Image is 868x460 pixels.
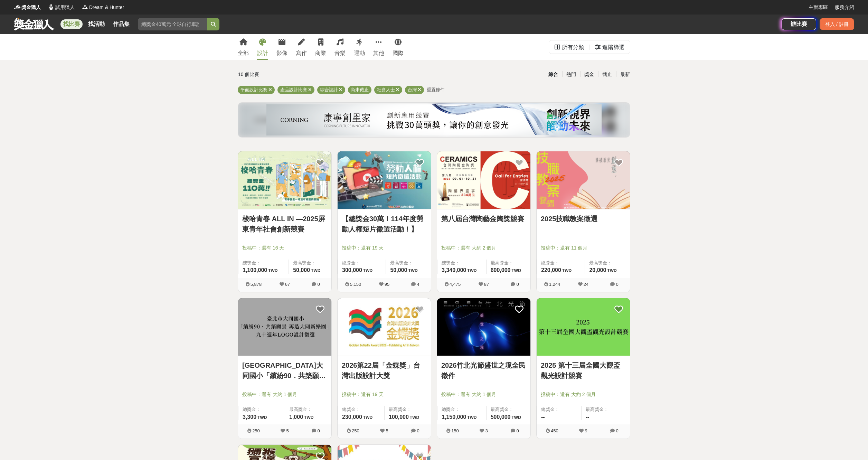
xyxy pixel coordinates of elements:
span: TWD [512,268,521,273]
div: 10 個比賽 [238,68,368,81]
span: 1,000 [289,414,303,420]
img: Cover Image [537,151,630,209]
div: 國際 [393,49,404,57]
span: 24 [584,282,588,287]
a: Cover Image [338,151,431,209]
span: 0 [616,282,618,287]
span: 20,000 [589,267,606,273]
span: TWD [607,268,616,273]
span: TWD [268,268,277,273]
div: 進階篩選 [602,40,624,54]
span: TWD [304,415,313,420]
div: 綜合 [544,68,562,81]
span: 最高獎金： [390,260,427,266]
span: 總獎金： [442,406,482,413]
span: 最高獎金： [293,260,327,266]
span: 95 [385,282,389,287]
span: 3,340,000 [442,267,466,273]
div: 寫作 [296,49,307,57]
a: 其他 [373,34,384,60]
img: Cover Image [238,151,331,209]
img: Cover Image [338,298,431,356]
span: 220,000 [541,267,561,273]
div: 登入 / 註冊 [820,18,854,30]
span: 1,150,000 [442,414,466,420]
span: 100,000 [389,414,409,420]
a: Logo試用獵人 [48,4,75,11]
span: 600,000 [491,267,511,273]
span: 投稿中：還有 大約 1 個月 [242,391,327,398]
span: -- [586,414,589,420]
span: 最高獎金： [289,406,327,413]
a: 【總獎金30萬！114年度勞動人權短片徵選活動！】 [342,214,427,234]
a: 影像 [276,34,287,60]
img: Cover Image [537,298,630,356]
a: 寫作 [296,34,307,60]
div: 截止 [598,68,616,81]
a: 辦比賽 [782,18,816,30]
a: 商業 [315,34,326,60]
div: 全部 [238,49,249,57]
span: 最高獎金： [589,260,626,266]
span: 最高獎金： [491,406,526,413]
span: TWD [562,268,572,273]
div: 最新 [616,68,634,81]
span: 3 [485,428,488,433]
div: 所有分類 [562,40,584,54]
span: 9 [585,428,587,433]
a: 全部 [238,34,249,60]
a: 國際 [393,34,404,60]
span: 總獎金： [342,406,380,413]
div: 其他 [373,49,384,57]
span: 150 [451,428,459,433]
span: TWD [512,415,521,420]
span: 50,000 [293,267,310,273]
a: Cover Image [338,298,431,356]
a: [GEOGRAPHIC_DATA]大同國小「繽紛90．共築願景-再造大同新樂園」 九十週年LOGO設計徵選 [242,360,327,381]
img: Cover Image [437,298,530,356]
span: 投稿中：還有 11 個月 [541,244,626,252]
span: TWD [363,268,372,273]
img: Cover Image [238,298,331,356]
span: TWD [363,415,372,420]
a: 找比賽 [60,19,83,29]
img: 450e0687-a965-40c0-abf0-84084e733638.png [266,104,602,135]
a: 找活動 [85,19,107,29]
span: 總獎金： [541,406,577,413]
a: LogoDream & Hunter [82,4,124,11]
span: 尚未截止 [351,87,369,92]
span: 獎金獵人 [21,4,41,11]
a: 音樂 [334,34,346,60]
div: 音樂 [334,49,346,57]
span: 450 [551,428,558,433]
span: 0 [317,282,320,287]
span: 3,300 [243,414,256,420]
a: 主辦專區 [809,4,828,11]
span: 5 [386,428,388,433]
span: 投稿中：還有 19 天 [342,391,427,398]
span: TWD [408,268,417,273]
span: 0 [317,428,320,433]
a: 2025 第十三屆全國大觀盃觀光設計競賽 [541,360,626,381]
div: 獎金 [580,68,598,81]
span: 250 [352,428,359,433]
img: Cover Image [338,151,431,209]
span: 投稿中：還有 大約 2 個月 [541,391,626,398]
span: TWD [257,415,267,420]
a: Cover Image [437,151,530,209]
span: 0 [516,282,519,287]
a: 2026第22屆「金蝶獎」台灣出版設計大獎 [342,360,427,381]
a: Cover Image [537,298,630,356]
span: 綜合設計 [320,87,338,92]
span: 總獎金： [541,260,581,266]
span: 230,000 [342,414,362,420]
div: 運動 [354,49,365,57]
span: 平面設計比賽 [240,87,267,92]
input: 總獎金40萬元 全球自行車設計比賽 [138,18,207,30]
span: 5,878 [251,282,262,287]
span: TWD [467,268,477,273]
div: 熱門 [562,68,580,81]
span: 產品設計比賽 [280,87,307,92]
span: 投稿中：還有 16 天 [242,244,327,252]
span: 投稿中：還有 大約 1 個月 [441,391,526,398]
